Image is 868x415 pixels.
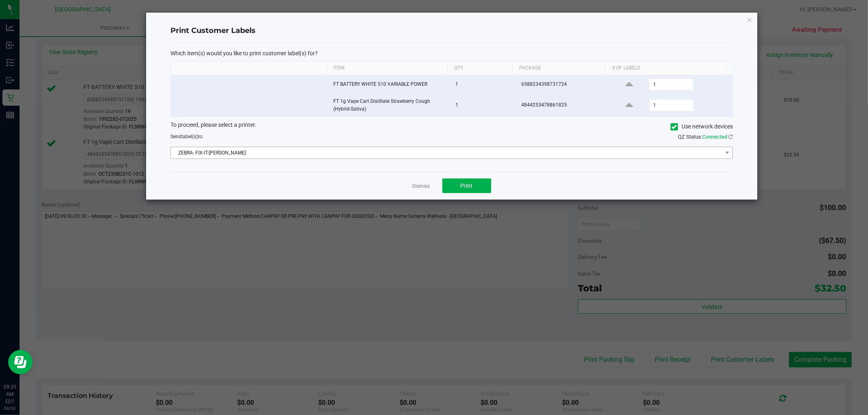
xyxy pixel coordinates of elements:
td: 4844253478861825 [516,94,610,116]
th: Package [512,61,605,75]
span: Print [461,183,473,189]
td: 1 [450,75,516,94]
span: Send to: [171,134,203,139]
div: To proceed, please select a printer. [164,121,739,133]
td: 6588234398731724 [516,75,610,94]
td: FT 1g Vape Cart Distillate Strawberry Cough (Hybrid-Sativa) [328,94,450,116]
th: # of labels [605,61,726,75]
button: Print [442,178,491,193]
iframe: Resource center [8,350,33,374]
h4: Print Customer Labels [171,26,733,36]
p: Which item(s) would you like to print customer label(s) for? [171,50,733,57]
span: Connected [702,134,727,140]
label: Use network devices [671,122,733,131]
span: ZEBRA- FIX-IT-[PERSON_NAME] [171,147,722,159]
span: QZ Status: [678,134,733,140]
span: label(s) [181,134,198,139]
td: FT BATTERY WHITE 510 VARIABLE POWER [328,75,450,94]
th: Item [327,61,447,75]
th: Qty [447,61,512,75]
td: 1 [450,94,516,116]
a: Dismiss [413,183,430,190]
